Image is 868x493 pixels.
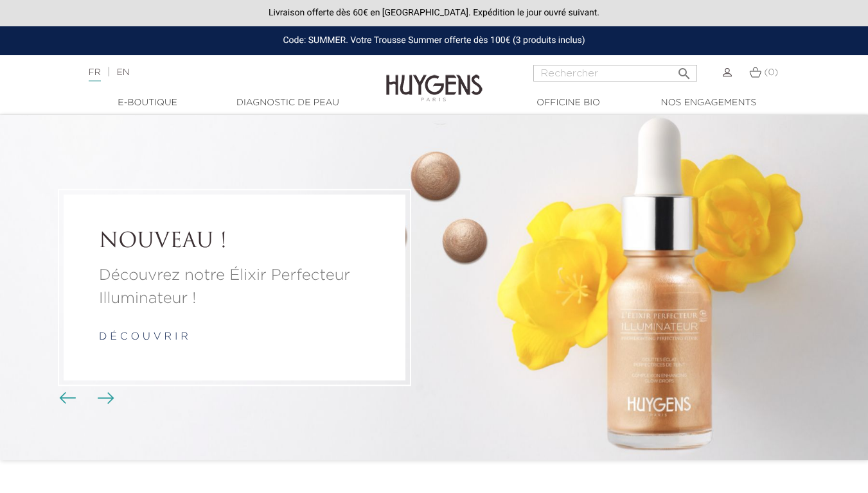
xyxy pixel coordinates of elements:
div: Boutons du carrousel [64,389,106,408]
a: Diagnostic de peau [224,96,352,110]
button:  [673,61,696,78]
a: FR [89,68,101,82]
a: d é c o u v r i r [99,332,188,342]
a: NOUVEAU ! [99,230,370,254]
a: E-Boutique [84,96,212,110]
a: Officine Bio [504,96,633,110]
span: (0) [764,68,778,77]
img: Huygens [386,54,483,103]
a: EN [116,68,129,77]
a: Nos engagements [644,96,773,110]
i:  [677,62,692,78]
a: Découvrez notre Élixir Perfecteur Illuminateur ! [99,264,370,310]
input: Rechercher [533,65,697,82]
div: | [82,65,352,80]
